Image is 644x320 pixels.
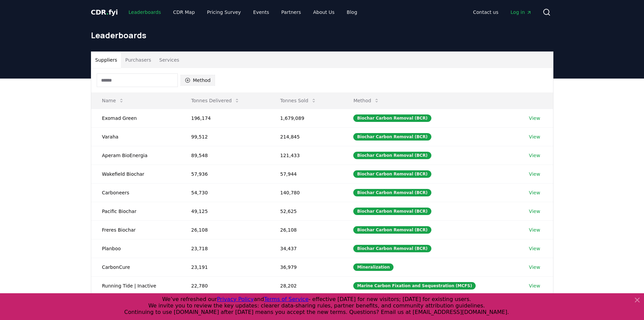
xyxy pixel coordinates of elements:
td: 196,174 [181,109,269,127]
td: Wakefield Biochar [91,165,181,183]
td: 26,108 [269,220,343,239]
button: Purchasers [121,52,155,68]
a: Pricing Survey [201,6,246,18]
td: Freres Biochar [91,220,181,239]
div: Biochar Carbon Removal (BCR) [353,152,431,159]
a: CDR Map [168,6,200,18]
button: Suppliers [91,52,121,68]
div: Biochar Carbon Removal (BCR) [353,208,431,215]
td: 1,679,089 [269,109,343,127]
td: 140,780 [269,183,343,202]
td: 23,191 [181,258,269,276]
td: Running Tide | Inactive [91,276,181,295]
td: 57,936 [181,165,269,183]
a: Leaderboards [123,6,166,18]
a: View [529,208,540,215]
span: CDR fyi [91,8,118,16]
a: Log in [505,6,537,18]
a: View [529,152,540,159]
td: 57,944 [269,165,343,183]
td: 49,125 [181,202,269,220]
span: Log in [510,9,531,16]
button: Services [155,52,183,68]
button: Tonnes Sold [275,94,322,107]
td: 52,625 [269,202,343,220]
a: CDR.fyi [91,7,118,17]
td: 89,548 [181,146,269,165]
a: Contact us [468,6,504,18]
a: View [529,245,540,252]
button: Method [348,94,385,107]
a: View [529,115,540,122]
td: Carboneers [91,183,181,202]
div: Biochar Carbon Removal (BCR) [353,189,431,196]
a: View [529,282,540,289]
div: Marine Carbon Fixation and Sequestration (MCFS) [353,282,476,290]
td: Pacific Biochar [91,202,181,220]
span: . [106,8,109,16]
a: View [529,227,540,233]
td: Varaha [91,127,181,146]
a: View [529,264,540,271]
div: Biochar Carbon Removal (BCR) [353,226,431,234]
td: 99,512 [181,127,269,146]
div: Biochar Carbon Removal (BCR) [353,170,431,178]
div: Biochar Carbon Removal (BCR) [353,245,431,252]
button: Name [97,94,129,107]
a: Events [248,6,275,18]
td: 22,780 [181,276,269,295]
td: Aperam BioEnergia [91,146,181,165]
td: 34,437 [269,239,343,258]
div: Biochar Carbon Removal (BCR) [353,133,431,141]
a: Partners [276,6,306,18]
nav: Main [468,6,537,18]
a: View [529,133,540,140]
td: Planboo [91,239,181,258]
td: 28,202 [269,276,343,295]
td: Exomad Green [91,109,181,127]
td: 214,845 [269,127,343,146]
h1: Leaderboards [91,30,553,41]
a: About Us [308,6,340,18]
a: Blog [341,6,363,18]
button: Tonnes Delivered [186,94,245,107]
div: Mineralization [353,263,393,271]
td: CarbonCure [91,258,181,276]
td: 36,979 [269,258,343,276]
td: 54,730 [181,183,269,202]
button: Method [181,75,215,86]
td: 121,433 [269,146,343,165]
td: 26,108 [181,220,269,239]
td: 23,718 [181,239,269,258]
div: Biochar Carbon Removal (BCR) [353,114,431,122]
a: View [529,189,540,196]
nav: Main [123,6,362,18]
a: View [529,171,540,177]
